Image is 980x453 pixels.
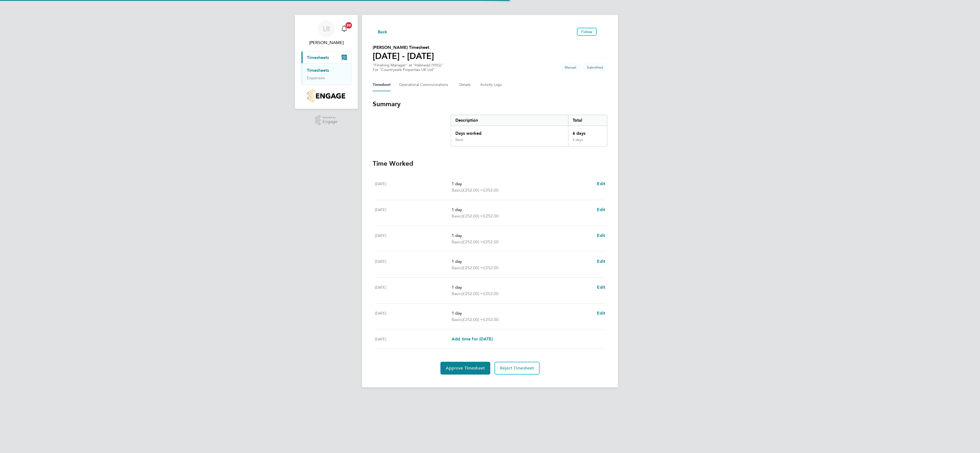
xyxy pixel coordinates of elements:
[483,265,499,270] span: £252.00
[568,126,607,138] div: 6 days
[461,265,483,270] span: (£252.00) =
[452,336,493,341] span: Add time for [DATE]
[461,188,483,193] span: (£252.00) =
[452,239,461,245] span: Basic
[583,63,607,72] span: This timesheet is Submitted.
[373,28,388,35] button: Back
[375,206,452,219] div: [DATE]
[301,39,351,46] span: Lee Roche
[568,138,607,146] div: 6 days
[483,291,499,296] span: £252.00
[451,115,607,146] div: Summary
[599,30,607,33] button: Timesheets Menu
[452,284,593,291] p: 1 day
[373,159,607,168] h3: Time Worked
[323,25,330,32] span: LR
[373,63,443,72] div: "Finishing Manager" at "Halsnead (YHG)"
[323,115,338,120] span: Powered by
[597,181,605,187] a: Edit
[483,213,499,218] span: £252.00
[307,75,325,80] a: Expenses
[459,78,472,91] button: Details
[323,120,338,124] span: Engage
[452,316,461,323] span: Basic
[452,206,593,213] p: 1 day
[451,115,568,126] div: Description
[375,284,452,297] div: [DATE]
[597,206,605,213] a: Edit
[307,68,329,73] a: Timesheets
[461,239,483,244] span: (£252.00) =
[373,100,607,108] h3: Summary
[461,291,483,296] span: (£252.00) =
[452,213,461,219] span: Basic
[480,78,503,91] button: Activity Logs
[597,310,605,316] a: Edit
[440,362,490,375] button: Approve Timesheet
[577,28,597,36] button: Follow
[375,336,452,342] div: [DATE]
[597,284,605,291] a: Edit
[597,258,605,265] a: Edit
[461,317,483,322] span: (£252.00) =
[375,310,452,323] div: [DATE]
[452,258,593,265] p: 1 day
[495,362,540,375] button: Reject Timesheet
[568,115,607,126] div: Total
[375,258,452,271] div: [DATE]
[295,15,358,109] nav: Main navigation
[302,63,351,85] div: Timesheets
[451,126,568,138] div: Days worked
[597,259,605,264] span: Edit
[455,138,463,142] div: Basic
[378,29,388,35] span: Back
[452,181,593,187] p: 1 day
[581,29,592,34] span: Follow
[301,89,351,102] a: Go to home page
[500,365,534,371] span: Reject Timesheet
[452,310,593,316] p: 1 day
[307,55,329,60] span: Timesheets
[373,78,391,91] button: Timesheet
[597,285,605,290] span: Edit
[307,89,345,102] img: countryside-properties-logo-retina.png
[446,365,485,371] span: Approve Timesheet
[452,232,593,239] p: 1 day
[339,20,350,37] a: 20
[483,239,499,244] span: £252.00
[560,63,580,72] span: This timesheet was manually created.
[373,67,443,72] div: For "Countryside Properties UK Ltd"
[483,188,499,193] span: £252.00
[373,44,434,51] h2: [PERSON_NAME] Timesheet
[483,317,499,322] span: £252.00
[373,51,434,61] h1: [DATE] - [DATE]
[452,291,461,297] span: Basic
[373,100,607,375] section: Timesheet
[302,51,351,63] button: Timesheets
[315,115,338,125] a: Powered byEngage
[375,181,452,193] div: [DATE]
[399,78,451,91] button: Operational Communications
[452,265,461,271] span: Basic
[346,22,352,29] span: 20
[375,232,452,245] div: [DATE]
[301,20,351,46] a: LR[PERSON_NAME]
[597,233,605,238] span: Edit
[597,311,605,316] span: Edit
[597,207,605,212] span: Edit
[461,213,483,218] span: (£252.00) =
[597,181,605,186] span: Edit
[452,187,461,193] span: Basic
[597,232,605,239] a: Edit
[452,336,493,342] a: Add time for [DATE]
